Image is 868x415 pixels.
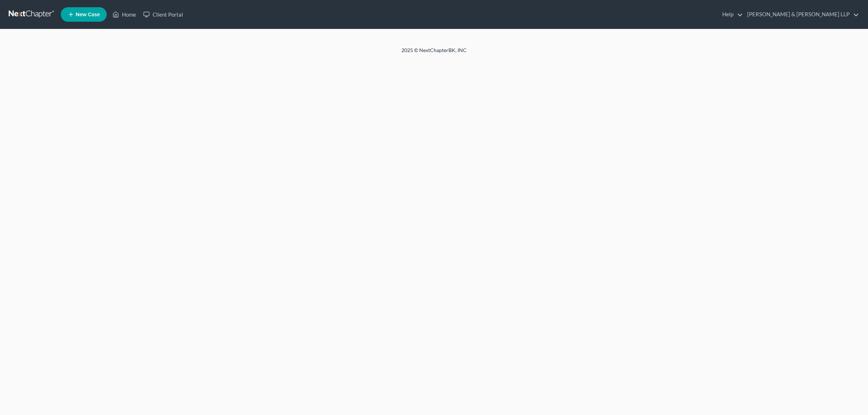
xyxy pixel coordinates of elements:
a: [PERSON_NAME] & [PERSON_NAME] LLP [744,8,859,21]
a: Client Portal [140,8,187,21]
a: Home [109,8,140,21]
div: 2025 © NextChapterBK, INC [228,47,640,60]
a: Help [719,8,743,21]
new-legal-case-button: New Case [61,7,107,22]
